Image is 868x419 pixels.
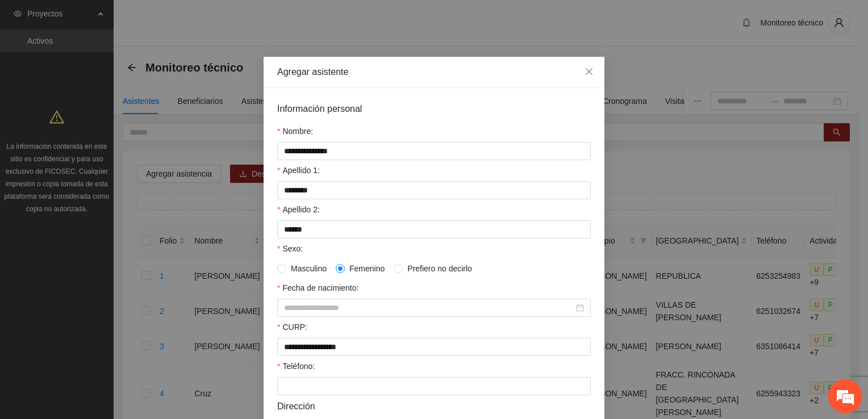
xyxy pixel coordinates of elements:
[277,360,315,372] label: Teléfono:
[277,102,362,116] span: Información personal
[585,67,594,76] span: close
[277,203,320,216] label: Apellido 2:
[286,262,331,275] span: Masculino
[277,377,591,395] input: Teléfono:
[345,262,389,275] span: Femenino
[277,181,591,199] input: Apellido 1:
[277,220,591,238] input: Apellido 2:
[574,57,604,87] button: Close
[277,164,320,177] label: Apellido 1:
[277,321,307,333] label: CURP:
[277,282,358,294] label: Fecha de nacimiento:
[284,301,574,314] input: Fecha de nacimiento:
[277,142,591,160] input: Nombre:
[277,399,315,413] span: Dirección
[403,262,477,275] span: Prefiero no decirlo
[277,338,591,356] input: CURP:
[277,242,303,255] label: Sexo:
[277,125,313,137] label: Nombre:
[277,66,591,78] div: Agregar asistente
